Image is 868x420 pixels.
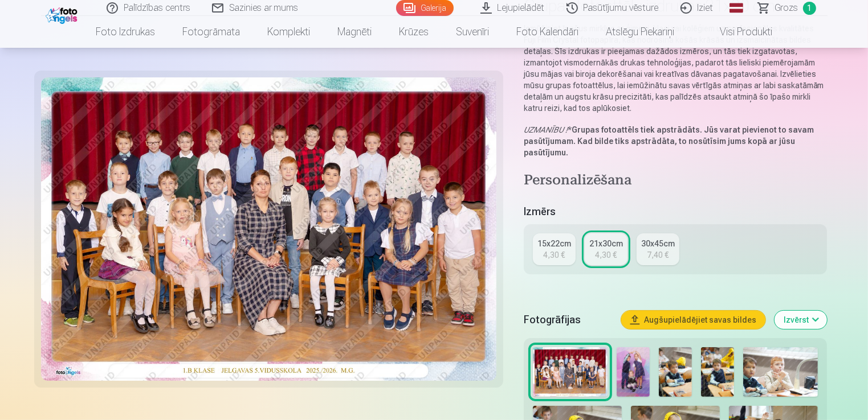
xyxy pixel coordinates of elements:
p: Iemūžiniet īpašus mirkļus ar ģimeni, klasi vai kolēģiem uz profesionālas kvalitātes Fuji Film Cry... [524,23,828,114]
strong: Grupas fotoattēls tiek apstrādāts. Jūs varat pievienot to savam pasūtījumam. Kad bilde tiks apstr... [524,125,814,157]
span: Grozs [775,1,798,15]
div: 21x30cm [589,238,623,249]
a: Suvenīri [442,16,503,48]
a: Foto izdrukas [82,16,169,48]
a: 21x30cm4,30 € [585,233,627,265]
a: Fotogrāmata [169,16,254,48]
a: 15x22cm4,30 € [533,233,576,265]
img: /fa1 [46,5,80,24]
span: 1 [803,2,816,15]
h5: Izmērs [524,204,828,220]
div: 4,30 € [595,249,617,261]
a: Komplekti [254,16,324,48]
a: Magnēti [324,16,385,48]
div: 4,30 € [543,249,565,261]
a: Visi produkti [688,16,786,48]
a: Foto kalendāri [503,16,592,48]
div: 30x45cm [641,238,675,249]
div: 7,40 € [647,249,669,261]
button: Augšupielādējiet savas bildes [621,311,765,329]
h5: Fotogrāfijas [524,312,613,328]
h4: Personalizēšana [524,172,828,190]
em: UZMANĪBU ! [524,125,568,134]
a: 30x45cm7,40 € [637,233,679,265]
a: Atslēgu piekariņi [592,16,688,48]
a: Krūzes [385,16,442,48]
button: Izvērst [775,311,827,329]
div: 15x22cm [537,238,571,249]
